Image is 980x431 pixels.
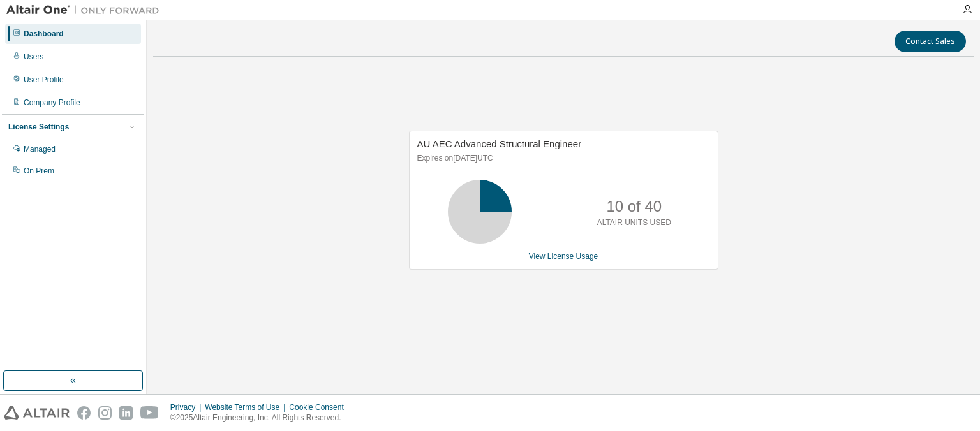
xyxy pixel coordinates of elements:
[597,217,671,228] p: ALTAIR UNITS USED
[170,402,205,413] div: Privacy
[895,31,966,52] button: Contact Sales
[24,29,64,39] div: Dashboard
[6,4,166,17] img: Altair One
[24,98,80,108] div: Company Profile
[4,406,70,420] img: altair_logo.svg
[606,196,662,217] p: 10 of 40
[417,138,582,149] span: AU AEC Advanced Structural Engineer
[24,144,56,154] div: Managed
[417,153,707,164] p: Expires on [DATE] UTC
[170,413,352,423] p: © 2025 Altair Engineering, Inc. All Rights Reserved.
[119,406,133,420] img: linkedin.svg
[8,122,69,132] div: License Settings
[205,402,289,413] div: Website Terms of Use
[140,406,159,420] img: youtube.svg
[289,402,351,413] div: Cookie Consent
[24,52,43,62] div: Users
[77,406,91,420] img: facebook.svg
[98,406,112,420] img: instagram.svg
[24,166,54,176] div: On Prem
[24,75,64,85] div: User Profile
[529,252,598,261] a: View License Usage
